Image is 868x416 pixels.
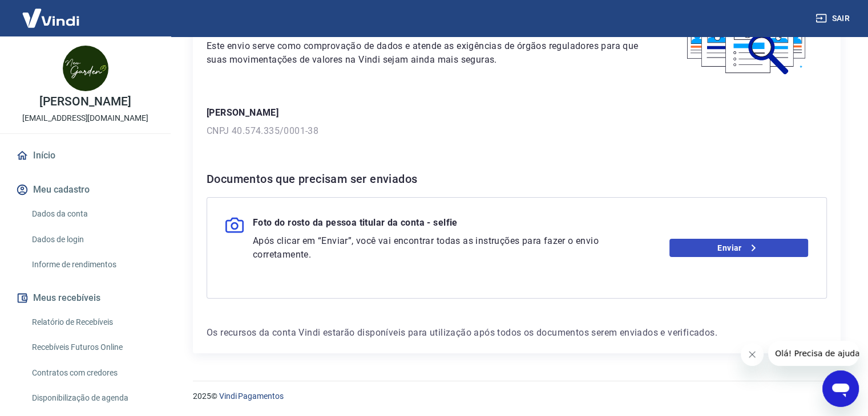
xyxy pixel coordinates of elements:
[822,370,859,407] iframe: Botão para abrir a janela de mensagens
[219,391,284,401] a: Vindi Pagamentos
[27,361,157,385] a: Contratos com credores
[768,341,859,366] iframe: Mensagem da empresa
[27,202,157,226] a: Dados da conta
[207,326,827,340] p: Os recursos da conta Vindi estarão disponíveis para utilização após todos os documentos serem env...
[22,112,148,124] p: [EMAIL_ADDRESS][DOMAIN_NAME]
[669,239,808,257] a: Enviar
[225,216,244,234] img: camera.b2297a88bb551696efc9a106f091b8f3.svg
[14,286,157,311] button: Meus recebíveis
[207,124,827,138] p: CNPJ 40.574.335/0001-38
[14,177,157,202] button: Meu cadastro
[207,106,827,120] p: [PERSON_NAME]
[253,234,613,262] p: Após clicar em “Enviar”, você vai encontrar todas as instruções para fazer o envio corretamente.
[14,143,157,168] a: Início
[7,8,96,17] span: Olá! Precisa de ajuda?
[14,1,88,35] img: Vindi
[207,170,827,188] h6: Documentos que precisam ser enviados
[27,228,157,251] a: Dados de login
[27,311,157,334] a: Relatório de Recebíveis
[39,96,131,108] p: [PERSON_NAME]
[741,343,764,366] iframe: Fechar mensagem
[193,390,841,402] p: 2025 ©
[207,39,640,67] p: Este envio serve como comprovação de dados e atende as exigências de órgãos reguladores para que ...
[813,8,854,29] button: Sair
[27,386,157,410] a: Disponibilização de agenda
[253,216,458,234] p: Foto do rosto da pessoa titular da conta - selfie
[27,253,157,276] a: Informe de rendimentos
[63,46,108,91] img: aeb6f719-e7ca-409a-a572-a7c24bdeafeb.jpeg
[27,336,157,359] a: Recebíveis Futuros Online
